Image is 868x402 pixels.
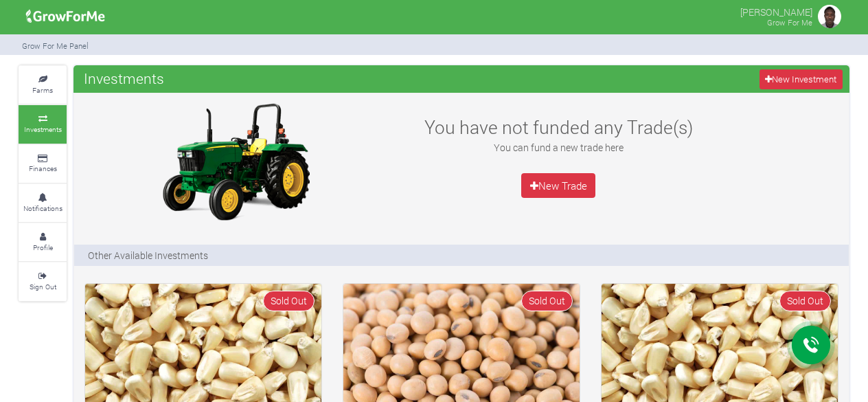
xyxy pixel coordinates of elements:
span: Sold Out [521,291,573,311]
small: Grow For Me Panel [22,41,89,51]
a: Sign Out [19,263,67,300]
small: Notifications [23,203,62,213]
a: Notifications [19,184,67,222]
a: Finances [19,145,67,183]
span: Sold Out [779,291,831,311]
a: Investments [19,105,67,143]
h3: You have not funded any Trade(s) [409,116,707,138]
p: Other Available Investments [88,248,208,263]
small: Profile [33,243,53,252]
a: New Investment [759,69,843,89]
p: You can fund a new trade here [409,140,707,155]
a: New Trade [521,173,595,198]
small: Investments [24,124,62,134]
small: Sign Out [30,282,56,291]
img: growforme image [150,100,321,223]
span: Investments [80,65,168,92]
a: Farms [19,66,67,104]
p: [PERSON_NAME] [740,3,812,19]
small: Farms [32,85,53,95]
span: Sold Out [263,291,315,311]
small: Grow For Me [767,17,812,27]
small: Finances [29,164,57,173]
img: growforme image [816,3,843,30]
img: growforme image [21,3,110,30]
a: Profile [19,223,67,261]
